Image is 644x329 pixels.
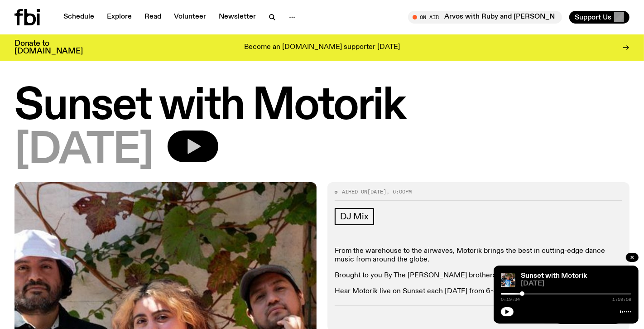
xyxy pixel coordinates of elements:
a: DJ Mix [335,208,374,225]
button: On AirArvos with Ruby and [PERSON_NAME] [408,11,562,24]
span: [DATE] [367,188,386,195]
a: Read [139,11,167,24]
p: From the warehouse to the airwaves, Motorik brings the best in cutting-edge dance music from arou... [335,247,622,264]
p: Hear Motorik live on Sunset each [DATE] from 6-8pm. [335,287,622,296]
a: Schedule [58,11,100,24]
a: Volunteer [168,11,211,24]
span: Aired on [342,188,367,195]
span: [DATE] [521,281,631,287]
span: 0:19:34 [501,297,520,302]
p: Become an [DOMAIN_NAME] supporter [DATE] [244,44,400,52]
img: Andrew, Reenie, and Pat stand in a row, smiling at the camera, in dappled light with a vine leafe... [501,273,515,287]
a: Sunset with Motorik [521,272,587,280]
span: DJ Mix [340,212,369,222]
h3: Donate to [DOMAIN_NAME] [14,40,83,55]
span: [DATE] [14,131,153,171]
span: 1:59:58 [612,297,631,302]
a: Newsletter [213,11,261,24]
span: Support Us [575,13,611,21]
span: , 6:00pm [386,188,412,195]
button: Support Us [569,11,630,24]
a: Explore [101,11,137,24]
h1: Sunset with Motorik [14,86,630,127]
p: Brought to you By The [PERSON_NAME] brothers and [PERSON_NAME] [335,271,622,280]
